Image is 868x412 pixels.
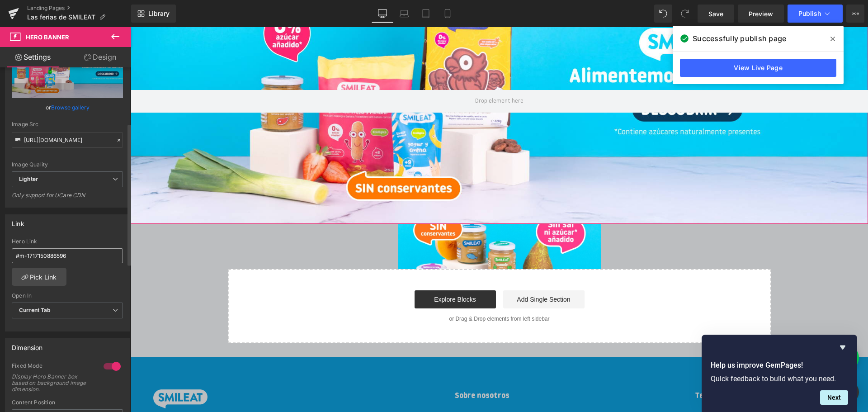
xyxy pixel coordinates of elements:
[12,132,123,148] input: Link
[148,9,170,18] span: Library
[27,14,95,21] span: Las ferias de SMILEAT
[51,99,90,115] a: Browse gallery
[12,161,123,168] div: Image Quality
[26,33,69,41] span: Hero Banner
[19,175,38,182] b: Lighter
[846,5,864,23] button: More
[12,339,43,351] div: Dimension
[693,33,786,44] span: Successfully publish page
[131,5,176,23] a: New Library
[837,342,848,353] button: Hide survey
[749,9,773,19] span: Preview
[680,59,836,77] a: View Live Page
[373,263,454,281] a: Add Single Section
[788,5,843,23] button: Publish
[12,362,94,372] div: Fixed Mode
[12,103,123,112] div: or
[12,215,24,227] div: Link
[67,47,133,67] a: Design
[798,10,821,17] span: Publish
[711,360,848,371] h2: Help us improve GemPages!
[12,268,66,286] a: Pick Link
[415,5,437,23] a: Tablet
[393,5,415,23] a: Laptop
[372,5,393,23] a: Desktop
[738,5,784,23] a: Preview
[12,121,123,128] div: Image Src
[12,399,123,406] div: Content Position
[437,5,458,23] a: Mobile
[12,238,123,245] div: Hero Link
[711,374,848,383] p: Quick feedback to build what you need.
[112,289,626,295] p: or Drag & Drop elements from left sidebar
[708,9,723,19] span: Save
[654,5,672,23] button: Undo
[820,390,848,405] button: Next question
[12,192,123,205] div: Only support for UCare CDN
[12,293,123,299] div: Open In
[12,374,93,393] div: Display Hero Banner box based on background image dimension.
[19,307,51,313] b: Current Tab
[27,5,131,12] a: Landing Pages
[711,342,848,405] div: Help us improve GemPages!
[284,263,365,281] a: Explore Blocks
[12,248,123,263] input: https://your-shop.myshopify.com
[676,5,694,23] button: Redo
